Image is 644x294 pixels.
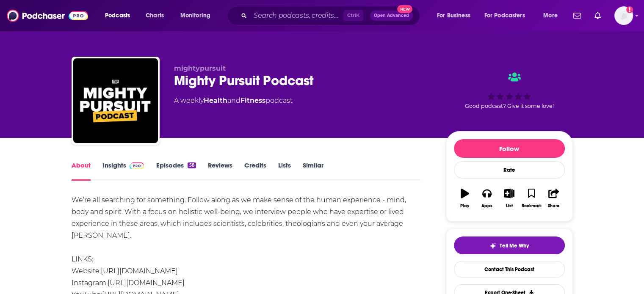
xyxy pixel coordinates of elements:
[174,9,221,22] button: open menu
[489,242,496,249] img: tell me why sparkle
[614,6,633,25] button: Show profile menu
[542,183,564,214] button: Share
[626,6,633,13] svg: Add a profile image
[614,6,633,25] span: Logged in as NickG
[454,261,565,278] a: Contact This Podcast
[99,9,141,22] button: open menu
[479,9,537,22] button: open menu
[204,96,227,104] a: Health
[570,8,584,23] a: Show notifications dropdown
[188,162,196,168] div: 58
[543,10,558,22] span: More
[156,161,196,181] a: Episodes58
[476,183,498,214] button: Apps
[108,279,185,287] a: [URL][DOMAIN_NAME]
[370,11,413,21] button: Open AdvancedNew
[174,64,226,72] span: mightypursuit
[460,203,469,209] div: Play
[174,96,293,106] div: A weekly podcast
[454,161,565,179] div: Rate
[235,6,428,25] div: Search podcasts, credits, & more...
[481,203,492,209] div: Apps
[374,14,409,18] span: Open Advanced
[303,161,323,181] a: Similar
[343,10,363,21] span: Ctrl K
[130,162,144,169] img: Podchaser Pro
[437,10,470,22] span: For Business
[397,5,412,13] span: New
[105,10,130,22] span: Podcasts
[614,6,633,25] img: User Profile
[454,183,476,214] button: Play
[506,203,513,209] div: List
[140,9,169,22] a: Charts
[454,139,565,158] button: Follow
[278,161,291,181] a: Lists
[431,9,481,22] button: open menu
[250,9,343,22] input: Search podcasts, credits, & more...
[537,9,568,22] button: open menu
[454,236,565,254] button: tell me why sparkleTell Me Why
[548,203,559,209] div: Share
[240,96,265,104] a: Fitness
[101,267,178,275] a: [URL][DOMAIN_NAME]
[7,8,88,24] img: Podchaser - Follow, Share and Rate Podcasts
[227,96,240,104] span: and
[102,161,144,181] a: InsightsPodchaser Pro
[465,103,554,109] span: Good podcast? Give it some love!
[73,58,158,143] img: Mighty Pursuit Podcast
[146,10,164,22] span: Charts
[180,10,210,22] span: Monitoring
[484,10,525,22] span: For Podcasters
[72,161,91,181] a: About
[591,8,604,23] a: Show notifications dropdown
[520,183,542,214] button: Bookmark
[500,242,529,249] span: Tell Me Why
[244,161,266,181] a: Credits
[498,183,520,214] button: List
[208,161,232,181] a: Reviews
[446,64,573,117] div: Good podcast? Give it some love!
[521,203,541,209] div: Bookmark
